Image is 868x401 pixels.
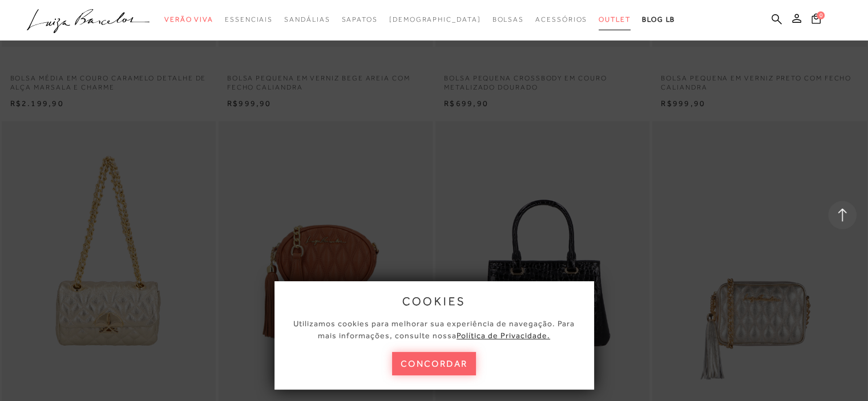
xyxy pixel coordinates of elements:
span: BLOG LB [642,15,675,23]
a: categoryNavScreenReaderText [599,9,631,30]
span: Acessórios [535,15,587,23]
span: Utilizamos cookies para melhorar sua experiência de navegação. Para mais informações, consulte nossa [293,319,575,340]
span: Sandálias [284,15,330,23]
span: Outlet [599,15,631,23]
a: Política de Privacidade. [457,331,550,340]
a: categoryNavScreenReaderText [535,9,587,30]
span: Essenciais [225,15,273,23]
span: 0 [817,11,825,19]
a: categoryNavScreenReaderText [225,9,273,30]
a: categoryNavScreenReaderText [341,9,377,30]
button: concordar [392,352,477,375]
button: 0 [808,13,824,28]
a: categoryNavScreenReaderText [284,9,330,30]
a: categoryNavScreenReaderText [164,9,213,30]
a: categoryNavScreenReaderText [492,9,524,30]
span: Sapatos [341,15,377,23]
a: BLOG LB [642,9,675,30]
span: cookies [402,295,466,307]
span: Verão Viva [164,15,213,23]
span: [DEMOGRAPHIC_DATA] [389,15,481,23]
span: Bolsas [492,15,524,23]
a: noSubCategoriesText [389,9,481,30]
